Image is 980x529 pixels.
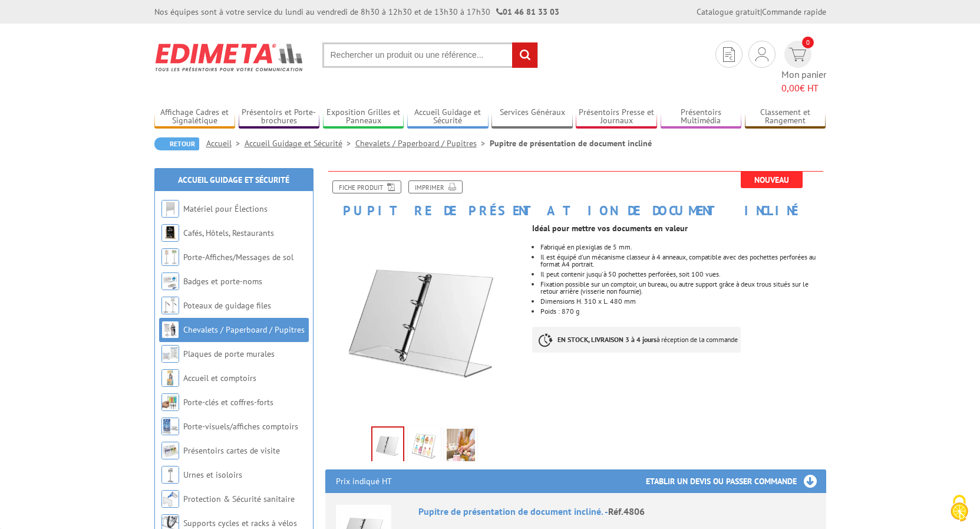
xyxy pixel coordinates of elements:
p: Prix indiqué HT [336,469,392,493]
a: Badges et porte-noms [183,276,262,287]
strong: 01 46 81 33 03 [496,6,559,17]
img: Badges et porte-noms [161,272,179,290]
img: Urnes et isoloirs [161,466,179,484]
a: Classement et Rangement [745,107,826,127]
a: Plaques de porte murales [183,349,275,359]
span: Mon panier [781,68,826,95]
div: Pupitre de présentation de document incliné. - [418,505,816,518]
a: Affichage Cadres et Signalétique [154,107,236,127]
img: Porte-clés et coffres-forts [161,393,179,411]
a: Cafés, Hôtels, Restaurants [183,228,274,238]
li: Dimensions H. 310 x L. 480 mm [540,298,826,305]
a: Présentoirs Multimédia [661,107,742,127]
img: devis rapide [755,47,768,61]
a: devis rapide 0 Mon panier 0,00€ HT [781,41,826,95]
span: € HT [781,81,826,95]
input: Rechercher un produit ou une référence... [322,42,538,68]
img: devis rapide [789,48,806,61]
span: Réf.4806 [608,505,645,517]
img: Poteaux de guidage files [161,297,179,314]
a: Accueil Guidage et Sécurité [407,107,489,127]
a: Porte-clés et coffres-forts [183,397,273,408]
img: Plaques de porte murales [161,345,179,363]
a: Supports cycles et racks à vélos [183,518,297,528]
img: Porte-Affiches/Messages de sol [161,248,179,266]
li: Pupitre de présentation de document incliné [490,137,652,149]
a: Catalogue gratuit [697,6,760,17]
img: Cafés, Hôtels, Restaurants [161,224,179,242]
button: Cookies (fenêtre modale) [939,489,980,529]
strong: Idéal pour mettre vos documents en valeur [532,223,688,234]
li: Fabriqué en plexiglas de 5 mm. [540,244,826,251]
img: Chevalets / Paperboard / Pupitres [161,321,179,339]
a: Matériel pour Élections [183,203,268,214]
a: Accueil Guidage et Sécurité [245,138,355,149]
img: Cookies (fenêtre modale) [945,494,974,523]
li: Fixation possible sur un comptoir, un bureau, ou autre support grâce à deux trous situés sur le r... [540,281,826,295]
img: devis rapide [723,47,735,62]
a: Retour [154,137,199,150]
li: Poids : 870 g [540,308,826,315]
a: Porte-Affiches/Messages de sol [183,252,293,262]
a: Services Généraux [491,107,573,127]
li: Il est équipé d'un mécanisme classeur à 4 anneaux, compatible avec des pochettes perforées au for... [540,254,826,268]
a: Commande rapide [762,6,826,17]
p: à réception de la commande [532,327,741,353]
img: Protection & Sécurité sanitaire [161,490,179,508]
a: Exposition Grilles et Panneaux [323,107,404,127]
h3: Etablir un devis ou passer commande [646,469,826,493]
a: Accueil [206,138,245,149]
strong: EN STOCK, LIVRAISON 3 à 4 jours [557,335,656,344]
input: rechercher [512,42,537,68]
img: porte_visuel_pupitre_presentation_document_incline_vide_4806.jpg [325,224,524,422]
img: porte_visuel_pupitre_presentation_document_incline_affiche_mise_en_scene_4806.jpg [447,429,475,465]
img: Matériel pour Élections [161,200,179,218]
span: 0,00 [781,82,800,94]
li: Il peut contenir jusqu'à 50 pochettes perforées, soit 100 vues. [540,271,826,278]
img: Porte-visuels/affiches comptoirs [161,418,179,435]
span: Nouveau [741,172,803,188]
a: Chevalets / Paperboard / Pupitres [355,138,490,149]
a: Imprimer [408,180,463,193]
a: Présentoirs et Porte-brochures [239,107,320,127]
a: Poteaux de guidage files [183,300,271,311]
span: 0 [802,37,814,48]
a: Protection & Sécurité sanitaire [183,494,295,504]
img: Accueil et comptoirs [161,369,179,387]
img: porte_visuel_pupitre_presentation_document_incline_vide_4806.jpg [372,428,403,464]
img: Présentoirs cartes de visite [161,442,179,459]
a: Porte-visuels/affiches comptoirs [183,421,298,432]
a: Chevalets / Paperboard / Pupitres [183,324,305,335]
div: | [697,6,826,18]
a: Présentoirs cartes de visite [183,445,280,456]
a: Accueil Guidage et Sécurité [178,175,289,185]
div: Nos équipes sont à votre service du lundi au vendredi de 8h30 à 12h30 et de 13h30 à 17h30 [154,6,559,18]
img: Edimeta [154,35,305,79]
a: Accueil et comptoirs [183,373,256,383]
a: Présentoirs Presse et Journaux [576,107,657,127]
a: Urnes et isoloirs [183,469,242,480]
a: Fiche produit [332,180,401,193]
img: porte_visuel_pupitre_presentation_document_incline_affiche_4806.jpg [410,429,438,465]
